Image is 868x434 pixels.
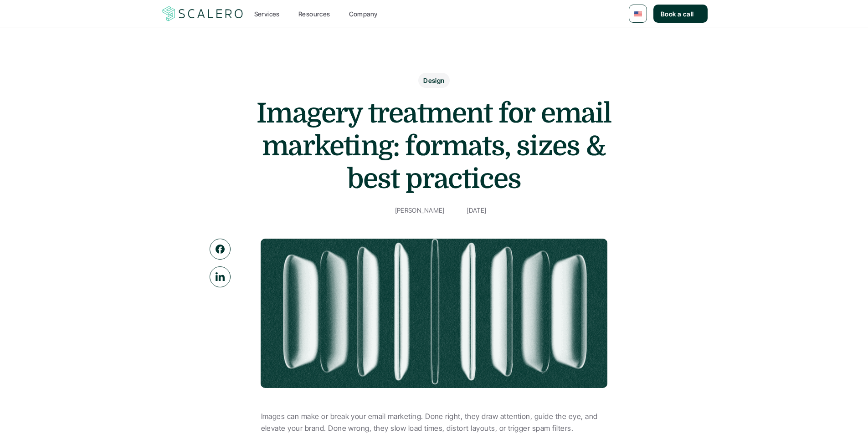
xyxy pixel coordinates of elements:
[653,5,708,23] a: Book a call
[661,9,694,19] p: Book a call
[395,204,445,216] p: [PERSON_NAME]
[252,97,616,195] h1: Imagery treatment for email marketing: formats, sizes & best practices
[349,9,378,19] p: Company
[254,9,280,19] p: Services
[261,411,607,434] p: Images can make or break your email marketing. Done right, they draw attention, guide the eye, an...
[423,76,445,85] p: Design
[298,9,330,19] p: Resources
[161,5,245,22] a: Scalero company logo
[161,5,245,22] img: Scalero company logo
[467,204,486,216] p: [DATE]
